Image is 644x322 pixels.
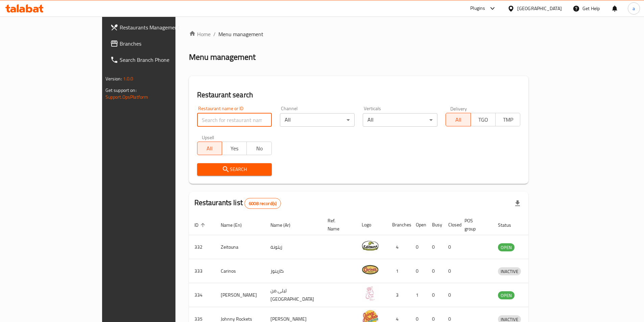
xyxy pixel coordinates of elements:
[387,215,410,235] th: Branches
[410,259,427,283] td: 0
[105,35,210,52] a: Branches
[470,4,485,13] div: Plugins
[213,30,216,38] li: /
[105,93,148,101] a: Support.OpsPlatform
[222,142,247,155] button: Yes
[517,5,562,12] div: [GEOGRAPHIC_DATA]
[362,261,379,278] img: Carinos
[427,235,443,259] td: 0
[215,259,265,283] td: Carinos
[427,215,443,235] th: Busy
[197,90,521,100] h2: Restaurant search
[498,292,515,299] span: OPEN
[498,221,520,229] span: Status
[244,198,281,209] div: Total records count
[105,19,210,35] a: Restaurants Management
[410,215,427,235] th: Open
[105,52,210,68] a: Search Branch Phone
[498,244,515,251] span: OPEN
[249,144,269,153] span: No
[194,198,281,209] h2: Restaurants list
[498,115,518,125] span: TMP
[387,235,410,259] td: 4
[498,268,521,275] span: INACTIVE
[189,52,256,63] h2: Menu management
[197,163,272,176] button: Search
[410,235,427,259] td: 0
[427,259,443,283] td: 0
[265,235,322,259] td: زيتونة
[356,215,387,235] th: Logo
[410,283,427,307] td: 1
[120,23,204,31] span: Restaurants Management
[328,217,348,233] span: Ref. Name
[218,30,263,38] span: Menu management
[123,74,134,83] span: 1.0.0
[189,30,529,38] nav: breadcrumb
[443,283,459,307] td: 0
[270,221,299,229] span: Name (Ar)
[495,113,520,126] button: TMP
[105,86,137,95] span: Get support on:
[633,5,635,12] span: a
[265,259,322,283] td: كارينوز
[362,237,379,254] img: Zeitouna
[245,200,281,207] span: 6008 record(s)
[427,283,443,307] td: 0
[387,283,410,307] td: 3
[105,74,122,83] span: Version:
[498,291,515,299] div: OPEN
[120,40,204,48] span: Branches
[221,221,251,229] span: Name (En)
[471,113,496,126] button: TGO
[280,113,355,127] div: All
[200,144,219,153] span: All
[194,221,207,229] span: ID
[362,285,379,302] img: Leila Min Lebnan
[464,217,484,233] span: POS group
[498,243,515,251] div: OPEN
[450,106,467,111] label: Delivery
[446,113,471,126] button: All
[197,142,222,155] button: All
[197,113,272,127] input: Search for restaurant name or ID..
[215,235,265,259] td: Zeitouna
[387,259,410,283] td: 1
[443,259,459,283] td: 0
[443,215,459,235] th: Closed
[215,283,265,307] td: [PERSON_NAME]
[225,144,244,153] span: Yes
[202,135,214,140] label: Upsell
[443,235,459,259] td: 0
[363,113,437,127] div: All
[509,195,526,212] div: Export file
[474,115,493,125] span: TGO
[449,115,468,125] span: All
[265,283,322,307] td: ليلى من [GEOGRAPHIC_DATA]
[202,165,266,174] span: Search
[246,142,271,155] button: No
[120,56,204,64] span: Search Branch Phone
